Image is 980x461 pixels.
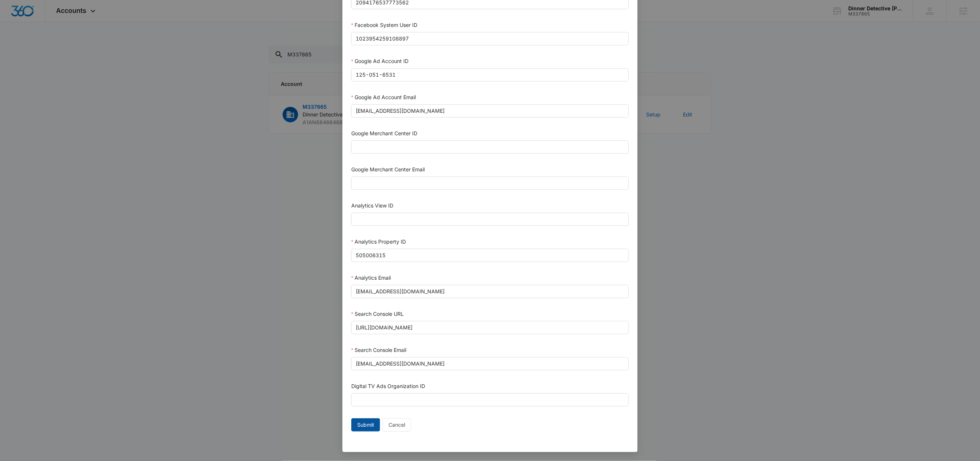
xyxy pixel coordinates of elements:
[351,321,629,334] input: Search Console URL
[351,275,391,281] label: Analytics Email
[351,177,629,190] input: Google Merchant Center Email
[351,249,629,262] input: Analytics Property ID
[351,104,629,118] input: Google Ad Account Email
[351,213,629,226] input: Analytics View ID
[357,421,374,429] span: Submit
[351,383,425,389] label: Digital TV Ads Organization ID
[351,418,380,432] button: Submit
[351,238,406,245] label: Analytics Property ID
[351,94,416,100] label: Google Ad Account Email
[389,421,405,429] span: Cancel
[351,311,404,317] label: Search Console URL
[351,68,629,81] input: Google Ad Account ID
[351,347,406,353] label: Search Console Email
[383,418,411,432] button: Cancel
[351,357,629,370] input: Search Console Email
[351,285,629,298] input: Analytics Email
[351,58,408,64] label: Google Ad Account ID
[351,166,425,172] label: Google Merchant Center Email
[351,32,629,45] input: Facebook System User ID
[351,140,629,154] input: Google Merchant Center ID
[351,393,629,406] input: Digital TV Ads Organization ID
[351,202,393,209] label: Analytics View ID
[351,22,417,28] label: Facebook System User ID
[351,130,417,136] label: Google Merchant Center ID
